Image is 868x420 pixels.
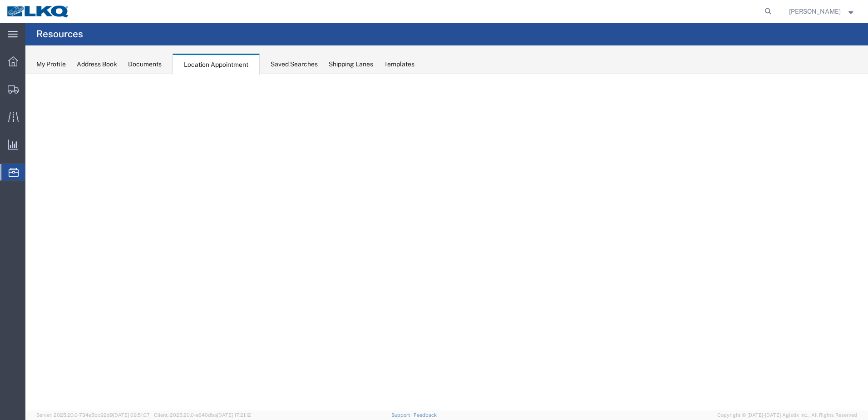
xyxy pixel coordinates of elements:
[36,60,66,69] div: My Profile
[271,60,318,69] div: Saved Searches
[789,6,856,17] button: [PERSON_NAME]
[113,412,150,418] span: [DATE] 09:51:07
[36,412,150,418] span: Server: 2025.20.0-734e5bc92d9
[217,412,251,418] span: [DATE] 17:21:12
[384,60,414,69] div: Templates
[391,412,414,418] a: Support
[77,60,117,69] div: Address Book
[173,54,260,75] div: Location Appointment
[414,412,437,418] a: Feedback
[329,60,373,69] div: Shipping Lanes
[717,411,857,419] span: Copyright © [DATE]-[DATE] Agistix Inc., All Rights Reserved
[128,60,162,69] div: Documents
[25,74,868,410] iframe: FS Legacy Container
[789,6,841,16] span: Adrienne Brown
[6,5,70,18] img: logo
[36,23,83,45] h4: Resources
[154,412,251,418] span: Client: 2025.20.0-e640dba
